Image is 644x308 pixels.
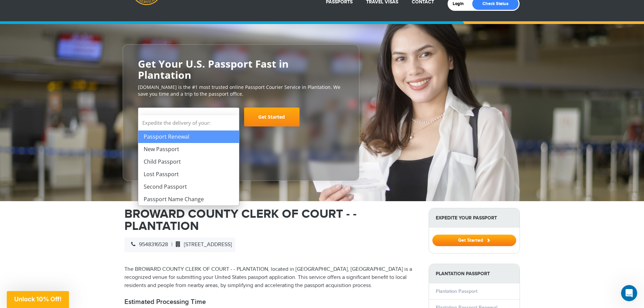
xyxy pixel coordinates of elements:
div: | [124,237,235,252]
span: Starting at $199 + government fees [138,130,344,137]
li: Passport Name Change [138,193,239,206]
span: [STREET_ADDRESS] [172,241,232,248]
a: Plantation Passport [436,288,477,294]
span: 9548316528 [128,241,168,248]
strong: Plantation Passport [429,264,520,283]
li: Expedite the delivery of your: [138,115,239,206]
strong: Expedite the delivery of your: [138,115,239,131]
h1: BROWARD COUNTY CLERK OF COURT - - PLANTATION [124,208,419,232]
p: The BROWARD COUNTY CLERK OF COURT - - PLANTATION, located in [GEOGRAPHIC_DATA], [GEOGRAPHIC_DATA]... [124,265,419,290]
p: [DOMAIN_NAME] is the #1 most trusted online Passport Courier Service in Plantation. We save you t... [138,84,344,97]
li: Passport Renewal [138,131,239,143]
a: Get Started [244,108,300,126]
li: New Passport [138,143,239,156]
iframe: Intercom live chat [621,285,637,301]
li: Second Passport [138,181,239,193]
h2: Get Your U.S. Passport Fast in Plantation [138,58,344,80]
strong: Expedite Your Passport [429,208,520,228]
h2: Estimated Processing Time [124,298,419,306]
span: Select Your Service [143,114,197,121]
span: Select Your Service [138,108,239,126]
li: Lost Passport [138,168,239,181]
span: Unlock 10% Off! [14,295,62,303]
div: Unlock 10% Off! [7,291,69,308]
a: Get Started [432,237,516,243]
li: Child Passport [138,156,239,168]
button: Get Started [432,235,516,246]
a: Login [453,1,469,6]
span: Select Your Service [143,110,232,129]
